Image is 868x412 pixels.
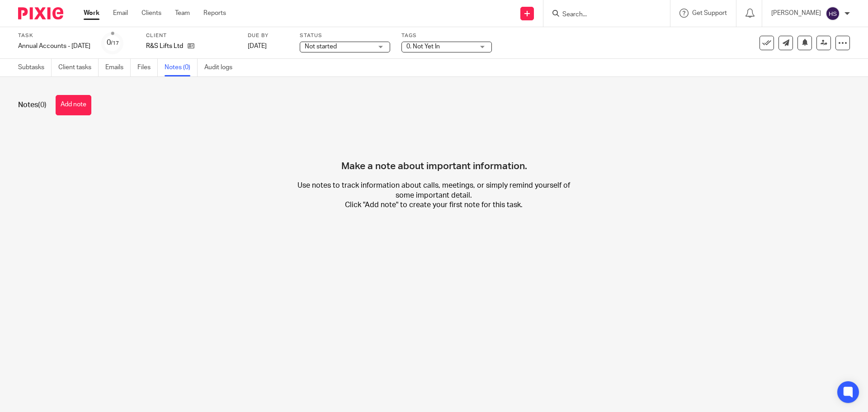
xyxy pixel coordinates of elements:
[771,9,821,18] p: [PERSON_NAME]
[113,9,128,18] a: Email
[142,9,161,18] a: Clients
[18,7,63,19] img: Pixie
[146,32,236,39] label: Client
[826,6,840,21] img: svg%3E
[203,9,226,18] a: Reports
[18,42,90,51] div: Annual Accounts - August 2025
[204,59,239,76] a: Audit logs
[248,43,267,49] span: [DATE]
[107,38,119,48] div: 0
[137,59,158,76] a: Files
[146,42,183,51] p: R&S Lifts Ltd
[561,11,643,19] input: Search
[18,32,90,39] label: Task
[18,42,90,51] div: Annual Accounts - [DATE]
[248,32,288,39] label: Due by
[305,43,337,50] span: Not started
[84,9,99,18] a: Work
[38,101,47,109] span: (0)
[295,181,572,210] p: Use notes to track information about calls, meetings, or simply remind yourself of some important...
[111,41,119,46] small: /17
[18,59,52,76] a: Subtasks
[401,32,492,39] label: Tags
[300,32,390,39] label: Status
[105,59,131,76] a: Emails
[58,59,99,76] a: Client tasks
[406,43,440,50] span: 0. Not Yet In
[175,9,190,18] a: Team
[341,129,527,172] h4: Make a note about important information.
[165,59,198,76] a: Notes (0)
[56,95,91,115] button: Add note
[18,100,47,110] h1: Notes
[692,10,727,16] span: Get Support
